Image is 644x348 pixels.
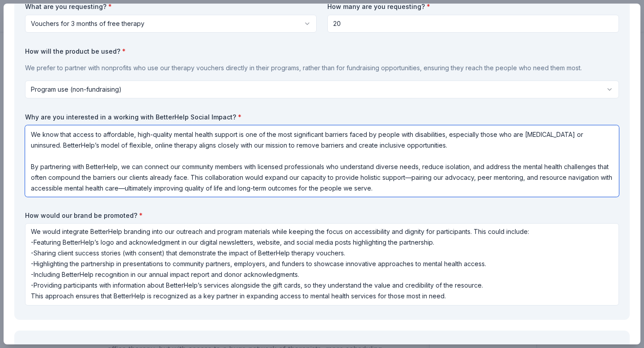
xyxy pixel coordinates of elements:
textarea: We know that access to affordable, high-quality mental health support is one of the most signific... [25,125,619,197]
p: We prefer to partner with nonprofits who use our therapy vouchers directly in their programs, rat... [25,63,619,73]
label: How will the product be used? [25,47,619,56]
label: Why are you interested in a working with BetterHelp Social Impact? [25,113,619,122]
textarea: We would integrate BetterHelp branding into our outreach and program materials while keeping the ... [25,223,619,306]
label: How many are you requesting? [327,2,619,11]
label: How would our brand be promoted? [25,211,619,220]
label: What are you requesting? [25,2,317,11]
